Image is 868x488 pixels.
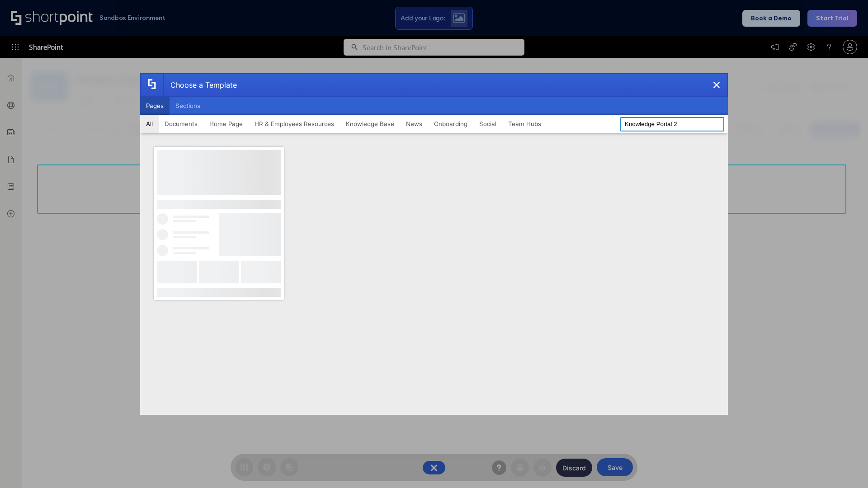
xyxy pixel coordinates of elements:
iframe: Chat Widget [823,445,868,488]
button: Social [473,115,502,133]
button: Pages [140,97,170,115]
input: Search [620,117,724,131]
button: Knowledge Base [340,115,400,133]
button: HR & Employees Resources [249,115,340,133]
div: template selector [140,73,728,415]
button: Home Page [203,115,249,133]
button: Sections [170,97,206,115]
button: Onboarding [428,115,473,133]
button: Team Hubs [502,115,547,133]
button: News [400,115,428,133]
div: Choose a Template [163,74,237,96]
button: Documents [159,115,203,133]
button: All [140,115,159,133]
